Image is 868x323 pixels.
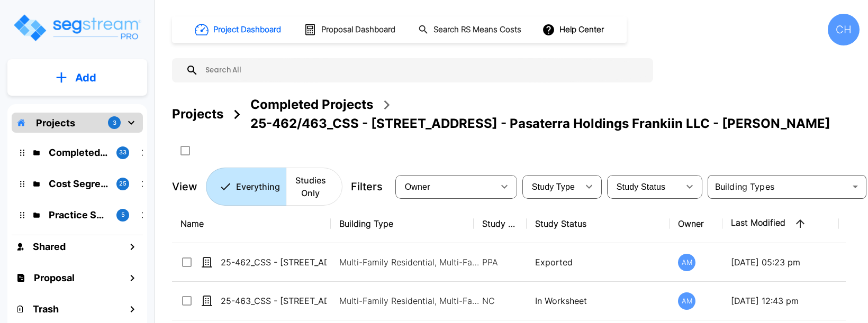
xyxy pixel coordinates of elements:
[198,58,648,82] input: Search All
[670,205,722,243] th: Owner
[841,290,862,311] button: Info
[848,179,863,194] button: Open
[678,292,695,310] div: AM
[175,140,196,161] button: SelectAll
[828,14,860,45] div: CH
[711,179,846,194] input: Building Types
[191,18,287,41] button: Project Dashboard
[351,179,383,195] p: Filters
[250,95,373,114] div: Completed Projects
[121,210,125,219] p: 5
[609,172,679,201] div: Select
[525,172,578,201] div: Select
[172,205,331,243] th: Name
[339,256,482,269] p: Multi-Family Residential, Multi-Family Residential Site
[213,24,281,36] h1: Project Dashboard
[36,116,75,130] p: Projects
[397,172,494,201] div: Select
[722,205,839,243] th: Last Modified
[339,294,482,307] p: Multi-Family Residential, Multi-Family Residential Site
[250,114,830,133] div: 25-462/463_CSS - [STREET_ADDRESS] - Pasaterra Holdings Frankiin LLC - [PERSON_NAME]
[405,182,430,191] span: Owner
[678,254,695,271] div: AM
[286,168,342,206] button: Studies Only
[236,180,280,193] p: Everything
[535,294,661,307] p: In Worksheet
[172,179,197,195] p: View
[841,252,862,273] button: Info
[731,256,830,269] p: [DATE] 05:23 pm
[49,145,108,160] p: Completed Projects
[482,294,518,307] p: NC
[535,256,661,269] p: Exported
[527,205,670,243] th: Study Status
[7,62,147,93] button: Add
[34,271,75,285] h1: Proposal
[33,302,59,316] h1: Trash
[731,294,830,307] p: [DATE] 12:43 pm
[119,179,126,188] p: 25
[331,205,474,243] th: Building Type
[433,24,521,36] h1: Search RS Means Costs
[12,13,142,43] img: Logo
[414,20,527,40] button: Search RS Means Costs
[532,182,575,191] span: Study Type
[474,205,527,243] th: Study Type
[300,19,401,41] button: Proposal Dashboard
[206,168,286,206] button: Everything
[33,239,66,254] h1: Shared
[482,256,518,269] p: PPA
[113,118,116,127] p: 3
[49,177,108,191] p: Cost Segregation Studies
[617,182,666,191] span: Study Status
[292,174,329,199] p: Studies Only
[49,208,108,222] p: Practice Samples
[206,168,342,206] div: Platform
[119,148,126,157] p: 33
[221,256,327,269] p: 25-462_CSS - [STREET_ADDRESS] - Pasaterra Holdings Frankiin LLC - [PERSON_NAME]
[221,294,327,307] p: 25-463_CSS - [STREET_ADDRESS] ([GEOGRAPHIC_DATA]) [GEOGRAPHIC_DATA], [GEOGRAPHIC_DATA] - Pasaterr...
[75,70,96,86] p: Add
[540,20,608,40] button: Help Center
[321,24,395,36] h1: Proposal Dashboard
[172,105,223,124] div: Projects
